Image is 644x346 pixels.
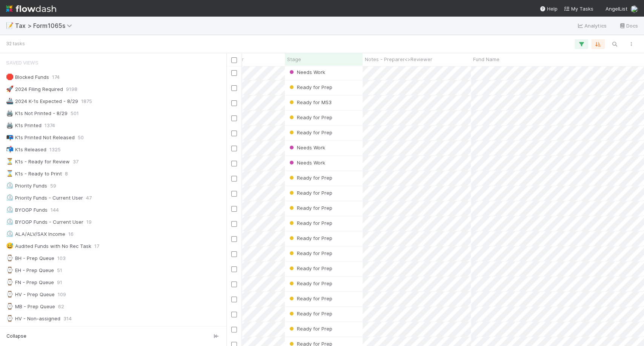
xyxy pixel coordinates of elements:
[288,189,332,197] div: Ready for Prep
[6,169,62,178] div: K1s - Ready to Print
[6,122,14,128] span: 🖨️
[6,266,54,275] div: EH - Prep Queue
[564,5,593,12] a: My Tasks
[288,220,332,226] span: Ready for Prep
[288,129,332,135] span: Ready for Prep
[15,22,76,29] span: Tax > Form1065s
[288,114,332,120] span: Ready for Prep
[6,157,70,166] div: K1s - Ready for Review
[6,134,14,140] span: 📭
[71,109,79,118] span: 501
[288,311,332,317] span: Ready for Prep
[231,312,237,317] input: Toggle Row Selected
[231,57,237,63] input: Toggle All Rows Selected
[288,310,332,317] div: Ready for Prep
[288,235,332,241] span: Ready for Prep
[6,314,60,323] div: HV - Non-assigned
[288,160,325,166] span: Needs Work
[58,290,66,299] span: 109
[577,21,607,30] a: Analytics
[619,21,638,30] a: Docs
[288,326,332,332] span: Ready for Prep
[288,129,332,136] div: Ready for Prep
[6,278,54,287] div: FN - Prep Queue
[288,250,332,256] span: Ready for Prep
[288,249,332,257] div: Ready for Prep
[94,241,99,251] span: 17
[6,291,14,297] span: ⌚
[231,85,237,91] input: Toggle Row Selected
[231,206,237,212] input: Toggle Row Selected
[52,72,60,82] span: 174
[288,280,332,286] span: Ready for Prep
[57,254,66,263] span: 103
[288,190,332,196] span: Ready for Prep
[6,205,48,215] div: BYOGP Funds
[231,191,237,197] input: Toggle Row Selected
[65,169,68,178] span: 8
[6,40,25,47] small: 32 tasks
[288,144,325,151] div: Needs Work
[231,115,237,121] input: Toggle Row Selected
[6,72,49,82] div: Blocked Funds
[6,229,65,239] div: ALA/ALV/SAX Income
[45,121,55,130] span: 1374
[231,266,237,272] input: Toggle Row Selected
[6,267,14,273] span: ⌚
[288,295,332,302] div: Ready for Prep
[288,145,325,151] span: Needs Work
[6,145,46,154] div: K1s Released
[231,251,237,257] input: Toggle Row Selected
[6,290,55,299] div: HV - Prep Queue
[630,5,638,13] img: avatar_66854b90-094e-431f-b713-6ac88429a2b8.png
[288,205,332,211] span: Ready for Prep
[365,55,432,63] span: Notes - Preparer<>Reviewer
[63,314,72,323] span: 314
[6,170,14,177] span: ⌛
[6,121,41,130] div: K1s Printed
[231,221,237,227] input: Toggle Row Selected
[6,194,14,201] span: ⏲️
[6,303,14,309] span: ⌚
[6,74,14,80] span: 🛑
[6,85,63,94] div: 2024 Filing Required
[6,86,14,92] span: 🚀
[288,68,325,76] div: Needs Work
[6,97,78,106] div: 2024 K-1s Expected - 8/29
[6,218,14,225] span: ⏲️
[288,99,332,105] span: Ready for MS3
[288,265,332,271] span: Ready for Prep
[6,55,38,70] span: Saved Views
[288,175,332,181] span: Ready for Prep
[73,157,78,166] span: 37
[81,97,92,106] span: 1875
[288,295,332,301] span: Ready for Prep
[231,176,237,181] input: Toggle Row Selected
[288,325,332,332] div: Ready for Prep
[606,6,627,12] span: AngelList
[6,206,14,213] span: ⏲️
[231,146,237,151] input: Toggle Row Selected
[288,219,332,227] div: Ready for Prep
[6,2,56,15] img: logo-inverted-e16ddd16eac7371096b0.svg
[49,145,61,154] span: 1325
[66,85,77,94] span: 9198
[6,333,26,340] span: Collapse
[50,181,56,191] span: 59
[58,302,64,311] span: 62
[231,131,237,136] input: Toggle Row Selected
[231,297,237,302] input: Toggle Row Selected
[51,205,59,215] span: 144
[288,114,332,121] div: Ready for Prep
[231,161,237,166] input: Toggle Row Selected
[57,266,62,275] span: 51
[68,229,74,239] span: 16
[6,193,83,203] div: Priority Funds - Current User
[231,327,237,332] input: Toggle Row Selected
[6,109,68,118] div: K1s Not Printed - 8/29
[6,254,54,263] div: BH - Prep Queue
[288,264,332,272] div: Ready for Prep
[6,217,83,227] div: BYOGP Funds - Current User
[6,315,14,321] span: ⌚
[6,110,14,116] span: 🖨️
